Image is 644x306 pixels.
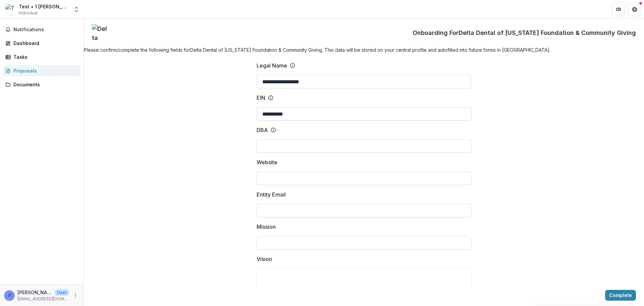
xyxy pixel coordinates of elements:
[257,158,277,166] p: Website
[55,290,69,296] p: User
[605,290,636,301] button: Complete
[17,296,69,302] p: [EMAIL_ADDRESS][DOMAIN_NAME]
[3,38,81,49] a: Dashboard
[13,81,75,88] div: Documents
[628,3,641,16] button: Get Help
[92,24,109,41] img: Delta Dental of Minnesota Foundation & Community Giving logo
[17,289,52,296] p: [PERSON_NAME] + 1
[13,40,75,47] div: Dashboard
[5,4,16,15] img: Test + 1 John Howe
[257,61,287,70] p: Legal Name
[3,79,81,90] a: Documents
[612,3,625,16] button: Partners
[13,67,75,74] div: Proposals
[3,65,81,76] a: Proposals
[3,51,81,62] a: Tasks
[7,293,11,298] div: John Howe + 1
[257,190,286,199] p: Entity Email
[413,28,636,37] p: Onboarding For Delta Dental of [US_STATE] Foundation & Community Giving
[257,94,265,102] p: EIN
[257,126,268,134] p: DBA
[257,255,272,263] p: Vision
[257,223,276,231] p: Mission
[19,10,38,16] span: Individual
[13,53,75,60] div: Tasks
[71,292,79,300] button: More
[84,46,644,53] h4: Please confirm/complete the following fields for Delta Dental of [US_STATE] Foundation & Communit...
[72,3,81,16] button: Open entity switcher
[3,24,81,35] button: Notifications
[13,27,78,33] span: Notifications
[19,3,69,10] div: Test + 1 [PERSON_NAME]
